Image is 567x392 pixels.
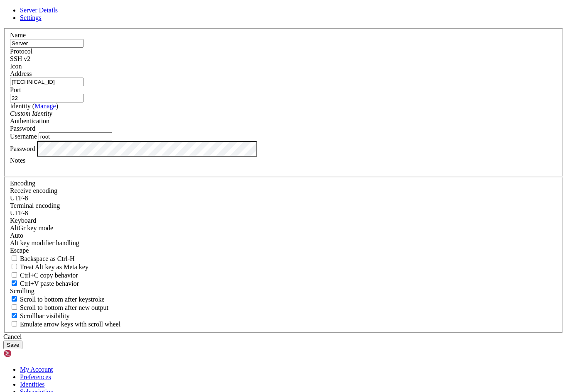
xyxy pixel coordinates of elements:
[10,202,60,209] label: The default terminal encoding. ISO-2022 enables character map translations (like graphics maps). ...
[10,110,557,117] div: Custom Identity
[10,78,83,86] input: Host Name or IP
[10,70,32,77] label: Address
[20,381,45,388] a: Identities
[10,239,79,246] label: Controls how the Alt key is handled. Escape: Send an ESC prefix. 8-Bit: Add 128 to the typed char...
[10,180,35,187] label: Encoding
[20,366,53,373] a: My Account
[10,232,23,239] span: Auto
[10,209,28,217] span: UTF-8
[10,117,49,124] label: Authentication
[10,232,557,239] div: Auto
[12,296,17,302] input: Scroll to bottom after keystroke
[12,272,17,278] input: Ctrl+C copy behavior
[12,280,17,286] input: Ctrl+V paste behavior
[10,263,88,270] label: Whether the Alt key acts as a Meta key or as a distinct Alt key.
[10,157,25,164] label: Notes
[10,86,21,93] label: Port
[10,321,120,328] label: When using the alternative screen buffer, and DECCKM (Application Cursor Keys) is active, mouse w...
[10,94,83,102] input: Port Number
[39,132,112,141] input: Login Username
[32,102,58,110] span: ( )
[12,313,17,318] input: Scrollbar visibility
[10,145,35,152] label: Password
[10,209,557,217] div: UTF-8
[10,296,105,303] label: Whether to scroll to the bottom on any keystroke.
[20,304,108,311] span: Scroll to bottom after new output
[12,256,17,261] input: Backspace as Ctrl-H
[3,3,459,10] x-row: Connecting [TECHNICAL_ID]...
[10,272,78,279] label: Ctrl-C copies if true, send ^C to host if false. Ctrl-Shift-C sends ^C to host if true, copies if...
[10,312,70,319] label: The vertical scrollbar mode.
[20,373,51,380] a: Preferences
[10,217,36,224] label: Keyboard
[20,296,105,303] span: Scroll to bottom after keystroke
[34,102,56,110] a: Manage
[10,125,557,132] div: Password
[12,321,17,326] input: Emulate arrow keys with scroll wheel
[20,272,78,279] span: Ctrl+C copy behavior
[10,287,34,295] label: Scrolling
[3,10,7,17] div: (0, 1)
[10,32,26,39] label: Name
[20,280,79,287] span: Ctrl+V paste behavior
[20,7,58,14] a: Server Details
[10,280,79,287] label: Ctrl+V pastes if true, sends ^V to host if false. Ctrl+Shift+V sends ^V to host if true, pastes i...
[12,304,17,310] input: Scroll to bottom after new output
[10,48,32,55] label: Protocol
[20,14,42,21] a: Settings
[3,333,564,341] div: Cancel
[20,312,70,319] span: Scrollbar visibility
[3,341,22,349] button: Save
[10,63,22,70] label: Icon
[10,195,28,202] span: UTF-8
[10,304,108,311] label: Scroll to bottom after new output.
[12,264,17,269] input: Treat Alt key as Meta key
[20,321,120,328] span: Emulate arrow keys with scroll wheel
[10,55,557,63] div: SSH v2
[10,247,557,254] div: Escape
[10,133,37,140] label: Username
[10,110,52,117] i: Custom Identity
[10,224,53,231] label: Set the expected encoding for data received from the host. If the encodings do not match, visual ...
[10,187,57,194] label: Set the expected encoding for data received from the host. If the encodings do not match, visual ...
[3,349,51,358] img: Shellngn
[10,39,83,48] input: Server Name
[10,102,58,110] label: Identity
[20,263,88,270] span: Treat Alt key as Meta key
[10,125,35,132] span: Password
[20,255,75,262] span: Backspace as Ctrl-H
[10,255,75,262] label: If true, the backspace should send BS ('\x08', aka ^H). Otherwise the backspace key should send '...
[10,195,557,202] div: UTF-8
[10,247,29,254] span: Escape
[10,55,30,62] span: SSH v2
